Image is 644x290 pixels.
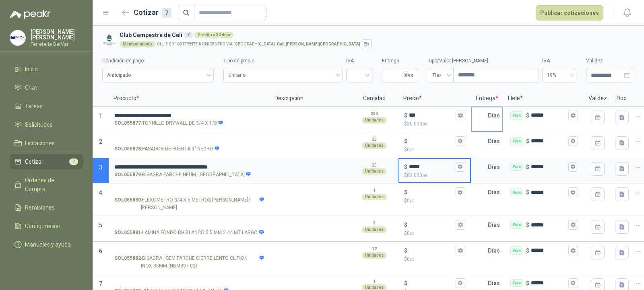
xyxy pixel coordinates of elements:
[531,164,567,170] input: Flex $
[99,164,102,171] span: 3
[568,246,578,255] button: Flex $
[362,142,387,149] div: Unidades
[456,136,465,146] button: $$0,00
[612,90,632,107] p: Doc
[402,68,413,82] span: Días
[362,168,387,175] div: Unidades
[568,278,578,288] button: Flex $
[531,112,567,118] input: Flex $
[25,203,55,212] span: Remisiones
[568,187,578,197] button: Flex $
[407,230,415,236] span: 0
[510,189,523,197] div: Flex
[10,80,83,95] a: Chat
[526,220,529,229] p: $
[407,147,415,152] span: 0
[120,41,155,47] div: Mantenimiento
[422,173,427,178] span: ,00
[362,226,387,233] div: Unidades
[488,184,503,200] p: Días
[547,69,572,81] span: 19%
[10,218,83,234] a: Configuración
[114,196,141,212] strong: SOL055880
[109,90,270,107] p: Producto
[584,90,612,107] p: Validez
[25,139,55,148] span: Licitaciones
[398,90,471,107] p: Precio
[114,248,264,254] input: SOL055882-BISAGRA . SEMIPARCHE CIERRE LENTO CLIP-ON INOX 35MM (HBM897-02)
[404,137,407,146] p: $
[409,280,454,286] input: $$0,00
[10,62,83,77] a: Inicio
[371,111,378,117] p: 200
[568,111,578,120] button: Flex $
[568,162,578,172] button: Flex $
[10,154,83,169] a: Cotizar7
[25,157,43,166] span: Cotizar
[404,172,465,179] p: $
[409,164,454,170] input: $$82.000,00
[404,197,465,205] p: $
[404,230,465,237] p: $
[99,248,102,254] span: 6
[456,162,465,172] button: $$82.000,00
[568,220,578,230] button: Flex $
[510,163,523,171] div: Flex
[25,120,53,129] span: Solicitudes
[542,57,576,65] label: IVA
[346,57,372,65] label: IVA
[510,247,523,255] div: Flex
[407,173,427,178] span: 82.000
[409,189,454,195] input: $$0,00
[428,57,539,65] label: Tipo/Valor [PERSON_NAME]
[10,173,83,197] a: Órdenes de Compra
[407,256,415,262] span: 0
[10,136,83,151] a: Licitaciones
[10,117,83,132] a: Solicitudes
[404,120,465,128] p: $
[404,162,407,171] p: $
[456,246,465,255] button: $$0,00
[114,119,223,127] p: - TORNILLO DRYWALL DE 3/4 X 1/8
[120,31,631,39] h3: Club Campestre de Cali
[488,243,503,259] p: Días
[510,111,523,119] div: Flex
[404,146,465,154] p: $
[422,122,427,126] span: ,00
[531,280,567,286] input: Flex $
[114,222,264,228] input: SOL055881-LAMINA FONDO RH BLANCO 5.5 MM 2.44 MT LARGO
[404,279,407,288] p: $
[488,159,503,175] p: Días
[114,164,264,170] input: SOL055879-BISAGRA PARCHE NEUM. [GEOGRAPHIC_DATA]
[471,90,503,107] p: Entrega
[10,10,51,19] img: Logo peakr
[510,279,523,287] div: Flex
[410,257,415,261] span: ,00
[586,57,634,65] label: Validez
[409,222,454,228] input: $$0,00
[404,111,407,120] p: $
[362,117,387,123] div: Unidades
[409,138,454,144] input: $$0,00
[526,162,529,171] p: $
[114,229,264,237] p: - LAMINA FONDO RH BLANCO 5.5 MM 2.44 MT LARGO
[407,198,415,204] span: 0
[277,42,360,46] strong: Cali , [PERSON_NAME][GEOGRAPHIC_DATA]
[10,237,83,252] a: Manuales y ayuda
[407,121,427,127] span: 30.000
[510,137,523,145] div: Flex
[114,255,264,270] p: - BISAGRA . SEMIPARCHE CIERRE LENTO CLIP-ON INOX 35MM (HBM897-02)
[526,246,529,255] p: $
[526,279,529,288] p: $
[184,32,193,38] div: 7
[31,29,83,40] p: [PERSON_NAME] [PERSON_NAME]
[350,90,398,107] p: Cantidad
[99,138,102,145] span: 2
[25,222,60,230] span: Configuración
[270,90,350,107] p: Descripción
[373,187,376,194] p: 1
[114,255,141,270] strong: SOL055882
[536,5,603,21] button: Publicar cotizaciones
[410,231,415,236] span: ,00
[456,111,465,120] button: $$30.000,00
